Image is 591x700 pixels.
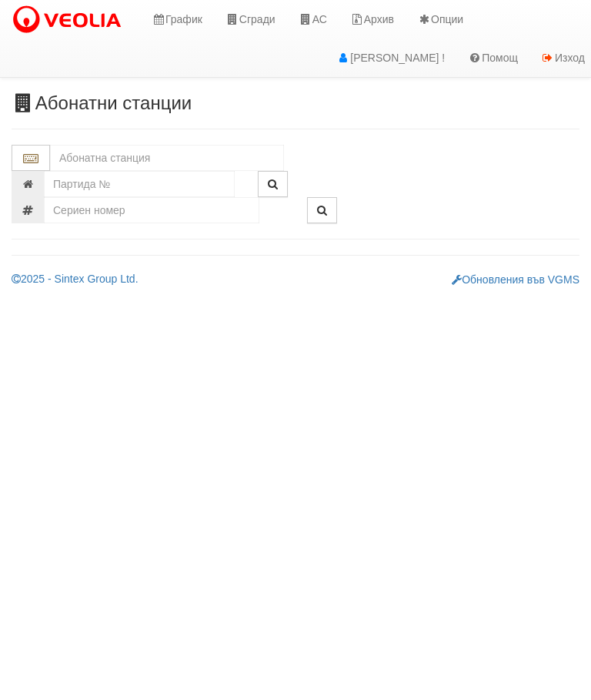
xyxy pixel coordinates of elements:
a: 2025 - Sintex Group Ltd. [12,273,139,285]
input: Партида № [44,171,235,197]
a: Обновления във VGMS [452,273,579,286]
a: Помощ [456,39,529,77]
img: VeoliaLogo.png [12,4,129,36]
input: Абонатна станция [50,145,284,171]
h3: Абонатни станции [12,93,579,113]
a: [PERSON_NAME] ! [325,39,456,77]
input: Сериен номер [44,197,259,223]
